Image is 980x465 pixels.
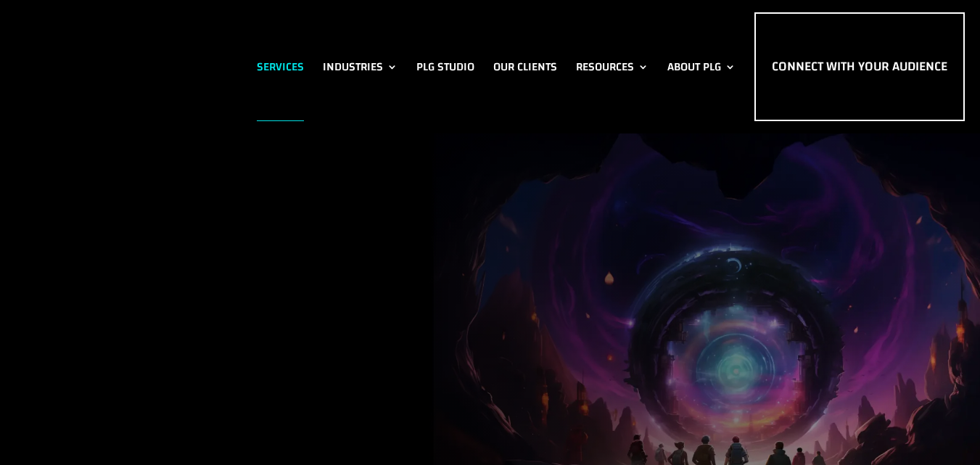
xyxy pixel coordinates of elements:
[576,12,648,121] a: Resources
[907,395,980,465] iframe: Chat Widget
[754,12,965,121] a: Connect with Your Audience
[493,12,557,121] a: Our Clients
[667,12,736,121] a: About PLG
[323,12,398,121] a: Industries
[416,12,474,121] a: PLG Studio
[257,12,304,121] a: Services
